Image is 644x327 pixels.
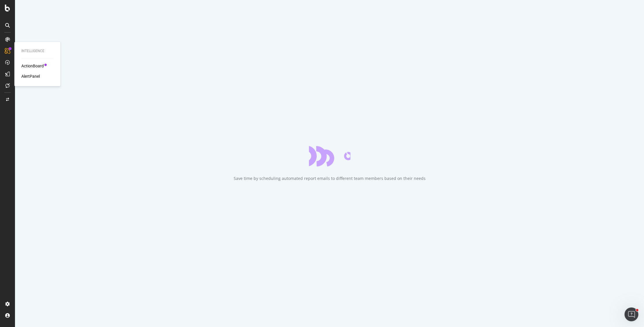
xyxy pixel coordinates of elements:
div: Save time by scheduling automated report emails to different team members based on their needs [234,176,426,181]
div: animation [309,146,350,166]
div: Intelligence [21,49,54,54]
a: ActionBoard [21,63,44,69]
iframe: Intercom live chat [624,307,638,321]
a: AlertPanel [21,73,40,79]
